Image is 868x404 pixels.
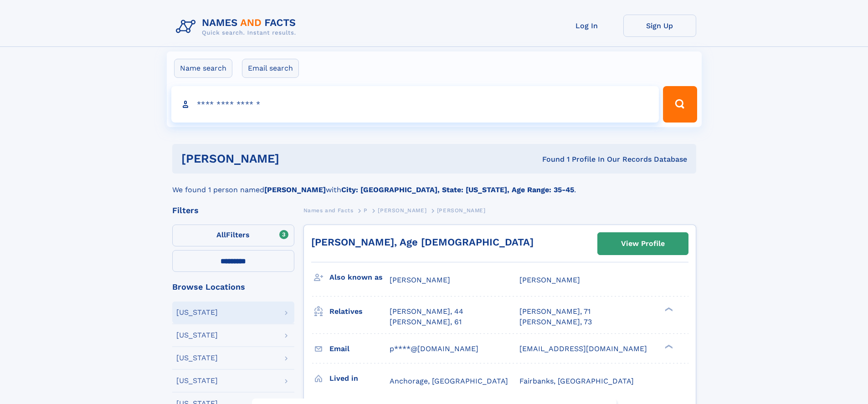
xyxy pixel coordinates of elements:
label: Name search [174,59,232,78]
div: Filters [172,206,294,215]
a: P [364,205,368,216]
a: [PERSON_NAME], 61 [390,317,462,327]
div: We found 1 person named with . [172,174,696,195]
button: Search Button [663,86,697,123]
span: Anchorage, [GEOGRAPHIC_DATA] [390,377,508,385]
label: Email search [242,59,299,78]
a: View Profile [598,233,688,255]
div: ❯ [663,307,673,312]
div: [US_STATE] [176,309,218,316]
span: P [364,207,368,214]
input: search input [171,86,659,123]
a: Sign Up [623,15,696,37]
img: Logo Names and Facts [172,15,303,39]
div: [US_STATE] [176,332,218,339]
h3: Email [329,341,390,357]
a: [PERSON_NAME], 71 [519,307,591,317]
h3: Relatives [329,304,390,319]
a: [PERSON_NAME] [378,205,426,216]
div: [US_STATE] [176,377,218,384]
h1: [PERSON_NAME] [181,153,411,164]
span: [EMAIL_ADDRESS][DOMAIN_NAME] [519,344,647,353]
a: [PERSON_NAME], Age [DEMOGRAPHIC_DATA] [311,236,534,248]
a: Log In [550,15,623,37]
b: [PERSON_NAME] [264,185,326,194]
div: Found 1 Profile In Our Records Database [411,154,687,164]
div: Browse Locations [172,283,294,291]
b: City: [GEOGRAPHIC_DATA], State: [US_STATE], Age Range: 35-45 [341,185,574,194]
h3: Also known as [329,270,390,285]
span: [PERSON_NAME] [519,276,580,284]
span: [PERSON_NAME] [437,207,486,214]
span: Fairbanks, [GEOGRAPHIC_DATA] [519,377,634,385]
div: [US_STATE] [176,354,218,362]
span: [PERSON_NAME] [390,276,450,284]
a: Names and Facts [303,205,354,216]
a: [PERSON_NAME], 44 [390,307,463,317]
div: ❯ [663,343,673,349]
h3: Lived in [329,371,390,386]
a: [PERSON_NAME], 73 [519,317,592,327]
label: Filters [172,225,294,246]
span: [PERSON_NAME] [378,207,426,214]
span: All [216,230,226,239]
div: View Profile [621,233,665,254]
